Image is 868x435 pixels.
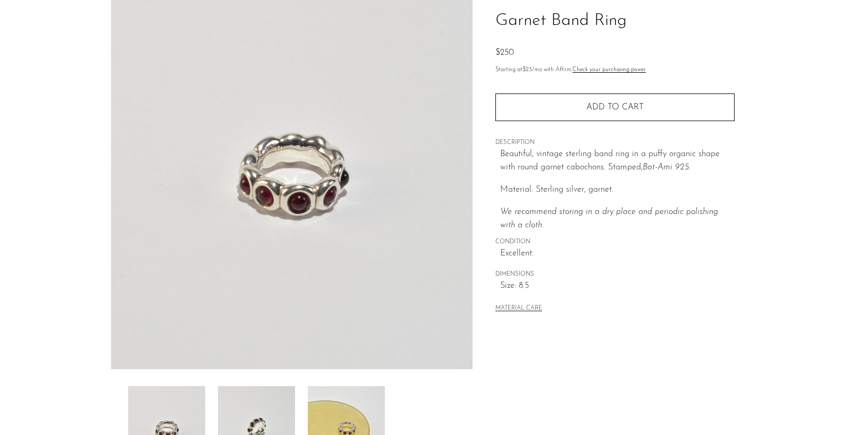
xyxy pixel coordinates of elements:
span: CONDITION [495,237,735,247]
span: $250 [495,48,514,57]
p: Material: Sterling silver, garnet. [500,183,735,197]
em: We recommend storing in a dry place and periodic polishing with a cloth. [500,208,718,230]
h1: Garnet Band Ring [495,7,735,35]
p: Beautiful, vintage sterling band ring in a puffy organic shape with round garnet cabochons. Stamped, [500,148,735,175]
span: DESCRIPTION [495,138,735,148]
span: DIMENSIONS [495,270,735,279]
span: Size: 8.5 [500,279,735,293]
a: Check your purchasing power - Learn more about Affirm Financing (opens in modal) [572,67,646,73]
em: Bat-Ami 925. [643,163,690,172]
button: MATERIAL CARE [495,305,542,313]
button: Add to cart [495,93,735,121]
span: Add to cart [586,103,644,112]
span: Excellent. [500,247,735,261]
span: $23 [523,67,532,73]
p: Starting at /mo with Affirm. [495,65,735,75]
